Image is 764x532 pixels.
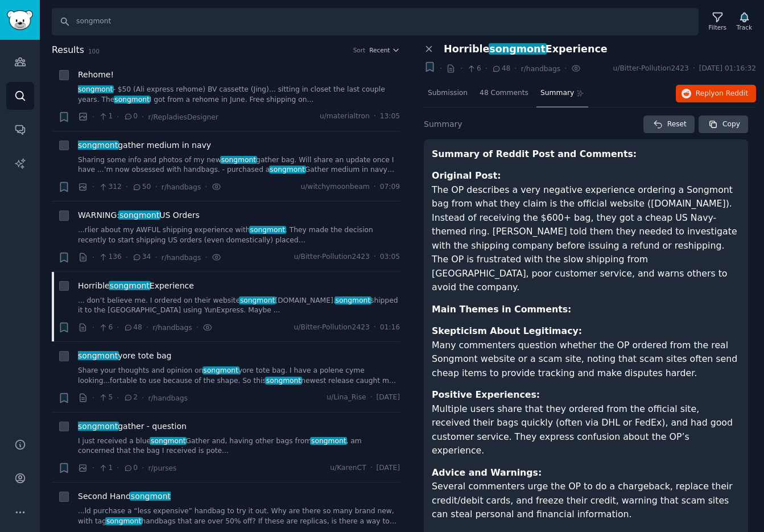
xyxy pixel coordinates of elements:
[485,63,488,75] span: ·
[693,64,695,74] span: ·
[294,323,370,333] span: u/Bitter-Pollution2423
[432,388,740,458] p: Multiple users share that they ordered from the official site, received their bags quickly (often...
[92,462,94,474] span: ·
[98,182,122,192] span: 312
[540,88,574,98] span: Summary
[78,155,400,175] a: Sharing some info and photos of my newsongmontgather bag. Will share an update once I have ...’m ...
[440,63,442,75] span: ·
[733,10,756,34] button: Track
[155,181,157,193] span: ·
[118,211,160,220] span: songmont
[98,323,113,333] span: 6
[432,467,542,478] strong: Advice and Warnings:
[78,69,114,81] a: Rehome!
[98,393,113,403] span: 5
[117,111,119,123] span: ·
[123,112,138,122] span: 0
[369,46,400,54] button: Recent
[220,156,257,164] span: songmont
[148,113,218,121] span: r/RepladiesDesigner
[380,323,400,333] span: 01:16
[77,141,119,150] span: songmont
[699,64,756,74] span: [DATE] 01:16:32
[52,8,699,35] input: Search Keyword
[374,112,376,122] span: ·
[699,116,748,134] button: Copy
[265,377,302,385] span: songmont
[310,437,347,445] span: songmont
[370,393,373,403] span: ·
[78,139,211,151] span: gather medium in navy
[78,490,171,502] a: Second Handsongmont
[196,321,199,333] span: ·
[78,350,172,362] span: yore tote bag
[123,463,138,473] span: 0
[130,492,172,501] span: songmont
[460,63,462,75] span: ·
[369,46,390,54] span: Recent
[374,182,376,192] span: ·
[696,89,748,99] span: Reply
[78,280,194,292] span: Horrible Experience
[466,64,481,74] span: 6
[78,420,187,432] a: songmontgather - question
[105,517,142,525] span: songmont
[489,43,547,55] span: songmont
[424,118,462,130] span: Summary
[88,48,100,55] span: 100
[521,65,560,73] span: r/handbags
[78,280,194,292] a: HorriblesongmontExperience
[150,437,187,445] span: songmont
[146,321,148,333] span: ·
[239,296,276,304] span: songmont
[492,64,510,74] span: 48
[78,506,400,526] a: ...ld purchase a “less expensive” handbag to try it out. Why are there so many brand new, with ta...
[142,111,144,123] span: ·
[77,422,119,431] span: songmont
[374,252,376,262] span: ·
[432,169,740,295] p: The OP describes a very negative experience ordering a Songmont bag from what they claim is the o...
[78,209,200,221] span: WARNING: US Orders
[432,325,582,336] strong: Skepticism About Legitimacy:
[249,226,286,234] span: songmont
[374,323,376,333] span: ·
[432,389,540,400] strong: Positive Experiences:
[78,490,171,502] span: Second Hand
[334,296,371,304] span: songmont
[7,10,33,30] img: GummySearch logo
[380,182,400,192] span: 07:09
[78,420,187,432] span: gather - question
[117,462,119,474] span: ·
[78,85,400,105] a: songmont- $50 (Ali express rehome) BV cassette (Jing)... sitting in closet the last couple years....
[117,321,119,333] span: ·
[330,463,366,473] span: u/KarenCT
[78,139,211,151] a: songmontgather medium in navy
[114,96,151,104] span: songmont
[676,85,756,103] button: Replyon Reddit
[709,23,726,31] div: Filters
[370,463,373,473] span: ·
[737,23,752,31] div: Track
[432,466,740,522] p: Several commenters urge the OP to do a chargeback, replace their credit/debit cards, and freeze t...
[715,89,748,97] span: on Reddit
[77,351,119,360] span: songmont
[377,463,400,473] span: [DATE]
[162,254,201,262] span: r/handbags
[78,225,400,245] a: ...rlier about my AWFUL shipping experience withsongmont. They made the decision recently to star...
[643,116,695,134] button: Reset
[613,64,689,74] span: u/Bitter-Pollution2423
[126,181,128,193] span: ·
[162,183,201,191] span: r/handbags
[132,182,151,192] span: 50
[123,323,142,333] span: 48
[722,119,740,130] span: Copy
[92,251,94,263] span: ·
[78,366,400,386] a: Share your thoughts and opinion onsongmontyore tote bag. I have a polene cyme looking...fortable ...
[667,119,687,130] span: Reset
[300,182,369,192] span: u/witchymoonbeam
[126,251,128,263] span: ·
[353,46,366,54] div: Sort
[377,393,400,403] span: [DATE]
[98,252,122,262] span: 136
[205,251,207,263] span: ·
